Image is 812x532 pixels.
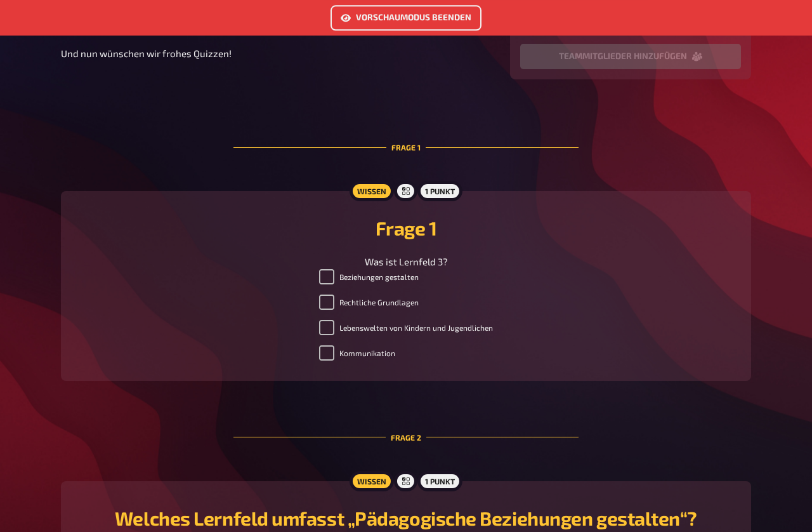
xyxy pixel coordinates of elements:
button: Teammitglieder hinzufügen [520,44,741,69]
h2: Welches Lernfeld umfasst „Pädagogische Beziehungen gestalten“? [76,507,736,529]
div: 1 Punkt [417,181,462,201]
label: Rechtliche Grundlagen [319,295,419,310]
p: Und nun wünschen wir frohes Quizzen! [61,46,495,61]
label: Kommunikation [319,345,395,361]
div: Frage 1 [233,111,579,183]
div: Wissen [350,471,394,491]
h2: Frage 1 [76,216,736,239]
span: Was ist Lernfeld 3? [365,256,448,267]
button: Vorschaumodus beenden [331,5,481,30]
div: Wissen [350,181,394,201]
div: Frage 2 [233,401,579,474]
div: 1 Punkt [417,471,462,491]
label: Beziehungen gestalten [319,269,419,284]
label: Lebenswelten von Kindern und Jugendlichen [319,320,493,335]
a: Vorschaumodus beenden [331,13,481,25]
